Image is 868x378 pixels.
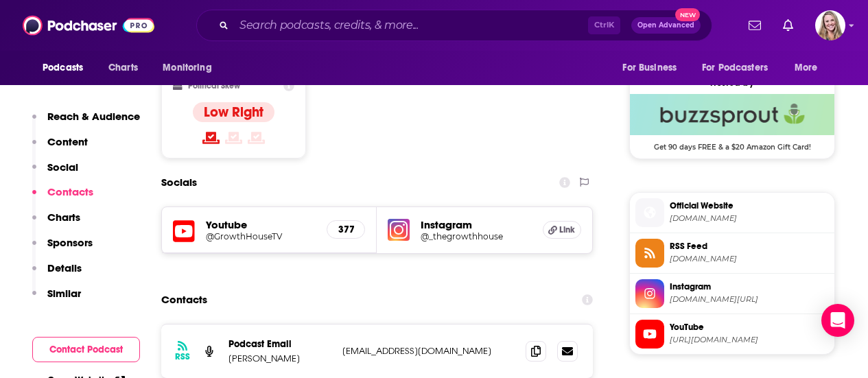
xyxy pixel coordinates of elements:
a: @_thegrowthhouse [421,231,531,241]
span: Monitoring [163,58,211,78]
p: Details [47,261,82,274]
button: open menu [33,55,101,81]
h5: Instagram [421,218,531,231]
button: Charts [32,211,80,236]
a: YouTube[URL][DOMAIN_NAME] [635,320,829,349]
button: open menu [153,55,229,81]
span: https://www.youtube.com/@GrowthHouseTV [670,335,829,345]
a: Show notifications dropdown [743,14,766,37]
button: Open AdvancedNew [631,17,701,34]
a: Instagram[DOMAIN_NAME][URL] [635,279,829,308]
img: iconImage [388,219,410,241]
span: For Podcasters [702,58,768,78]
p: Content [47,135,88,148]
button: Contacts [32,185,93,211]
div: Search podcasts, credits, & more... [196,10,712,41]
p: [PERSON_NAME] [228,353,331,364]
h2: Political Skew [188,81,240,91]
h2: Socials [161,169,197,196]
span: YouTube [670,321,829,333]
p: Social [47,161,78,174]
span: For Business [622,58,677,78]
button: Reach & Audience [32,110,140,135]
span: Get 90 days FREE & a $20 Amazon Gift Card! [630,135,834,152]
p: Similar [47,287,81,300]
button: Contact Podcast [32,337,140,362]
p: Sponsors [47,236,93,249]
button: open menu [613,55,694,81]
span: Official Website [670,200,829,212]
span: instagram.com/_thegrowthhouse [670,294,829,305]
a: RSS Feed[DOMAIN_NAME] [635,239,829,268]
button: Social [32,161,78,186]
span: New [675,8,700,21]
input: Search podcasts, credits, & more... [234,14,588,36]
p: Reach & Audience [47,110,140,123]
button: open menu [693,55,788,81]
span: RSS Feed [670,240,829,252]
h5: 377 [338,224,353,235]
p: Podcast Email [228,338,331,350]
span: Logged in as KirstinPitchPR [815,10,845,40]
a: Official Website[DOMAIN_NAME] [635,198,829,227]
span: Podcasts [43,58,83,78]
span: Charts [108,58,138,78]
button: open menu [785,55,835,81]
p: Contacts [47,185,93,198]
span: More [795,58,818,78]
button: Details [32,261,82,287]
span: Link [559,224,575,235]
a: Show notifications dropdown [777,14,799,37]
h3: RSS [175,351,190,362]
h5: Youtube [206,218,316,231]
img: User Profile [815,10,845,40]
a: @GrowthHouseTV [206,231,316,241]
button: Content [32,135,88,161]
h2: Contacts [161,287,207,313]
a: Buzzsprout Deal: Get 90 days FREE & a $20 Amazon Gift Card! [630,94,834,150]
a: Link [543,221,581,239]
p: [EMAIL_ADDRESS][DOMAIN_NAME] [342,345,515,357]
div: Open Intercom Messenger [821,304,854,337]
span: Ctrl K [588,16,620,34]
span: Instagram [670,281,829,293]
button: Similar [32,287,81,312]
span: feeds.buzzsprout.com [670,254,829,264]
img: Podchaser - Follow, Share and Rate Podcasts [23,12,154,38]
span: Open Advanced [637,22,694,29]
h4: Low Right [204,104,263,121]
button: Show profile menu [815,10,845,40]
button: Sponsors [32,236,93,261]
img: Buzzsprout Deal: Get 90 days FREE & a $20 Amazon Gift Card! [630,94,834,135]
span: growthhousepodcast.buzzsprout.com [670,213,829,224]
p: Charts [47,211,80,224]
a: Charts [99,55,146,81]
